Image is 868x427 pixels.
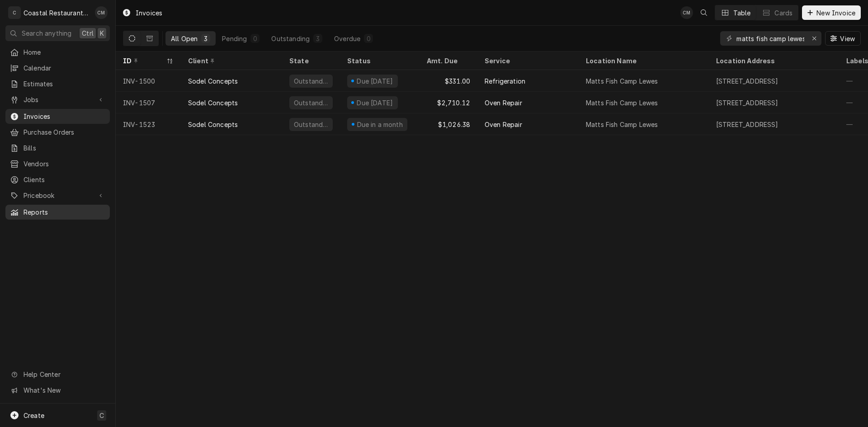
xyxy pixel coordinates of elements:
[293,76,329,86] div: Outstanding
[24,79,105,89] span: Estimates
[716,120,778,129] div: [STREET_ADDRESS]
[586,56,700,66] div: Location Name
[485,120,522,129] div: Oven Repair
[774,8,793,18] div: Cards
[485,98,522,108] div: Oven Repair
[24,370,104,379] span: Help Center
[5,61,110,75] a: Calendar
[356,120,404,129] div: Due in a month
[5,25,110,41] button: Search anythingCtrlK
[116,113,181,135] div: INV-1523
[100,28,104,38] span: K
[825,31,861,46] button: View
[420,70,477,92] div: $331.00
[82,28,94,38] span: Ctrl
[356,76,394,86] div: Due [DATE]
[815,8,857,18] span: New Invoice
[203,34,208,43] div: 3
[838,34,857,43] span: View
[586,76,658,86] div: Matts Fish Camp Lewes
[586,98,658,108] div: Matts Fish Camp Lewes
[222,34,247,43] div: Pending
[5,205,110,220] a: Reports
[24,63,105,73] span: Calendar
[716,56,830,66] div: Location Address
[420,113,477,135] div: $1,026.38
[716,98,778,108] div: [STREET_ADDRESS]
[24,95,92,104] span: Jobs
[24,127,105,137] span: Purchase Orders
[293,98,329,108] div: Outstanding
[5,156,110,171] a: Vendors
[420,92,477,113] div: $2,710.12
[5,45,110,60] a: Home
[5,383,110,398] a: Go to What's New
[188,56,273,66] div: Client
[427,56,468,66] div: Amt. Due
[586,120,658,129] div: Matts Fish Camp Lewes
[366,34,371,43] div: 0
[95,6,108,19] div: CM
[171,34,198,43] div: All Open
[8,6,21,19] div: C
[736,31,804,46] input: Keyword search
[188,120,238,129] div: Sodel Concepts
[802,5,861,20] button: New Invoice
[24,412,44,419] span: Create
[5,92,110,107] a: Go to Jobs
[5,188,110,203] a: Go to Pricebook
[5,367,110,382] a: Go to Help Center
[24,159,105,169] span: Vendors
[252,34,258,43] div: 0
[315,34,321,43] div: 3
[807,31,821,46] button: Erase input
[24,385,104,395] span: What's New
[485,76,525,86] div: Refrigeration
[5,125,110,140] a: Purchase Orders
[356,98,394,108] div: Due [DATE]
[24,8,90,18] div: Coastal Restaurant Repair
[271,34,310,43] div: Outstanding
[116,70,181,92] div: INV-1500
[24,112,105,121] span: Invoices
[24,143,105,153] span: Bills
[5,172,110,187] a: Clients
[5,76,110,91] a: Estimates
[697,5,711,20] button: Open search
[24,207,105,217] span: Reports
[485,56,570,66] div: Service
[5,109,110,124] a: Invoices
[24,191,92,200] span: Pricebook
[293,120,329,129] div: Outstanding
[123,56,165,66] div: ID
[188,98,238,108] div: Sodel Concepts
[5,141,110,155] a: Bills
[289,56,333,66] div: State
[24,175,105,184] span: Clients
[334,34,360,43] div: Overdue
[99,411,104,420] span: C
[733,8,751,18] div: Table
[116,92,181,113] div: INV-1507
[716,76,778,86] div: [STREET_ADDRESS]
[24,47,105,57] span: Home
[95,6,108,19] div: Chad McMaster's Avatar
[22,28,71,38] span: Search anything
[188,76,238,86] div: Sodel Concepts
[680,6,693,19] div: CM
[680,6,693,19] div: Chad McMaster's Avatar
[347,56,410,66] div: Status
